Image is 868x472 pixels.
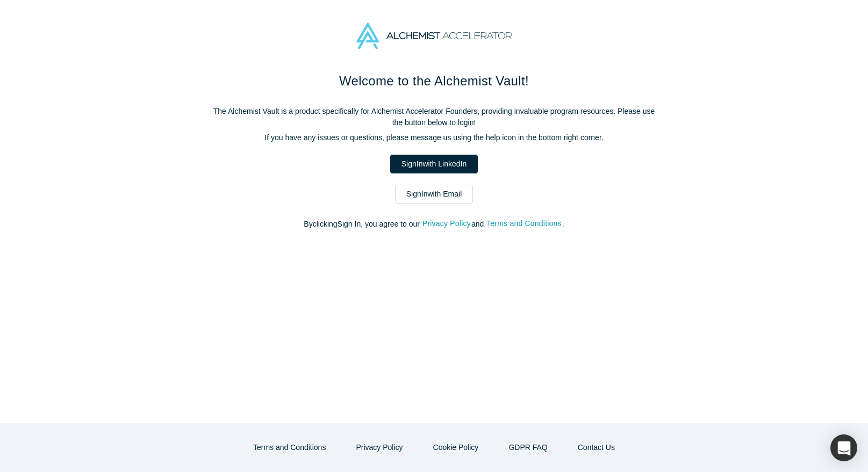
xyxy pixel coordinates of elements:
p: By clicking Sign In , you agree to our and . [209,219,660,230]
a: GDPR FAQ [497,438,558,457]
button: Cookie Policy [422,438,490,457]
a: SignInwith LinkedIn [390,155,478,173]
button: Contact Us [566,438,626,457]
button: Terms and Conditions [242,438,337,457]
p: If you have any issues or questions, please message us using the help icon in the bottom right co... [209,132,660,143]
h1: Welcome to the Alchemist Vault! [209,71,660,91]
p: The Alchemist Vault is a product specifically for Alchemist Accelerator Founders, providing inval... [209,106,660,128]
button: Privacy Policy [422,217,471,230]
a: SignInwith Email [395,185,474,204]
button: Privacy Policy [345,438,414,457]
img: Alchemist Accelerator Logo [356,23,511,49]
button: Terms and Conditions [486,217,562,230]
